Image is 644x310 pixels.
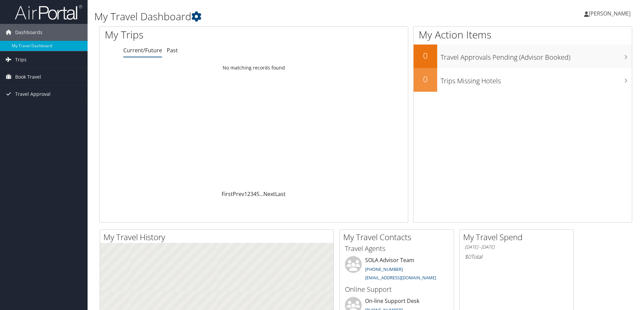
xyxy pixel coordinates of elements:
[342,256,452,284] li: SOLA Advisor Team
[244,190,247,198] a: 1
[465,253,569,260] h6: Total
[365,275,436,281] a: [EMAIL_ADDRESS][DOMAIN_NAME]
[256,190,259,198] a: 5
[465,244,569,250] h6: [DATE] - [DATE]
[345,285,449,294] h3: Online Support
[250,190,253,198] a: 3
[15,51,27,68] span: Trips
[441,49,632,62] h3: Travel Approvals Pending (Advisor Booked)
[105,28,275,42] h1: My Trips
[15,24,42,41] span: Dashboards
[233,190,244,198] a: Prev
[94,9,456,24] h1: My Travel Dashboard
[15,4,82,20] img: airportal-logo.png
[414,50,437,61] h2: 0
[463,231,574,243] h2: My Travel Spend
[345,244,449,253] h3: Travel Agents
[15,86,51,103] span: Travel Approval
[259,190,263,198] span: …
[247,190,250,198] a: 2
[441,73,632,86] h3: Trips Missing Hotels
[589,10,631,17] span: [PERSON_NAME]
[275,190,286,198] a: Last
[365,266,403,272] a: [PHONE_NUMBER]
[263,190,275,198] a: Next
[343,231,454,243] h2: My Travel Contacts
[222,190,233,198] a: First
[167,47,178,54] a: Past
[414,68,632,92] a: 0Trips Missing Hotels
[465,253,471,260] span: $0
[253,190,256,198] a: 4
[123,47,162,54] a: Current/Future
[103,231,333,243] h2: My Travel History
[584,3,637,24] a: [PERSON_NAME]
[15,68,41,85] span: Book Travel
[414,28,632,42] h1: My Action Items
[100,62,408,74] td: No matching records found
[414,45,632,68] a: 0Travel Approvals Pending (Advisor Booked)
[414,74,437,85] h2: 0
